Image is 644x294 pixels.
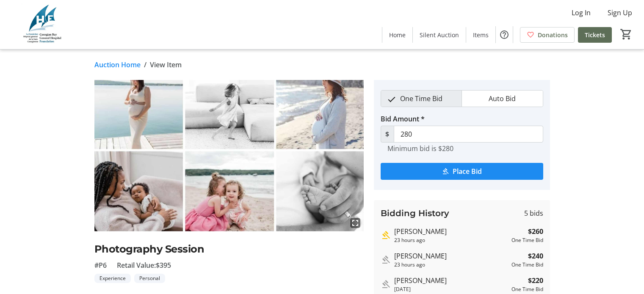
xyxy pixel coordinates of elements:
[350,218,360,228] mat-icon: fullscreen
[381,163,543,180] button: Place Bid
[394,286,508,293] div: [DATE]
[572,8,591,18] span: Log In
[511,261,543,269] div: One Time Bid
[117,260,171,270] span: Retail Value: $395
[150,60,182,70] span: View Item
[381,279,391,289] mat-icon: Outbid
[389,30,406,39] span: Home
[394,261,508,269] div: 23 hours ago
[528,251,543,261] strong: $240
[94,274,131,283] tr-label-badge: Experience
[381,207,449,220] h3: Bidding History
[528,275,543,286] strong: $220
[394,226,508,236] div: [PERSON_NAME]
[528,226,543,236] strong: $260
[395,91,448,107] span: One Time Bid
[601,6,639,19] button: Sign Up
[94,260,107,270] span: #P6
[381,230,391,240] mat-icon: Highest bid
[94,60,141,70] a: Auction Home
[381,126,394,143] span: $
[394,275,508,286] div: [PERSON_NAME]
[94,242,364,257] h2: Photography Session
[394,236,508,244] div: 23 hours ago
[394,251,508,261] div: [PERSON_NAME]
[387,144,453,153] tr-hint: Minimum bid is $280
[134,274,165,283] tr-label-badge: Personal
[94,80,364,231] img: Image
[496,26,513,43] button: Help
[608,8,632,18] span: Sign Up
[538,30,568,39] span: Donations
[578,27,612,43] a: Tickets
[381,255,391,265] mat-icon: Outbid
[473,30,489,39] span: Items
[144,60,146,70] span: /
[619,27,634,42] button: Cart
[524,208,543,218] span: 5 bids
[453,166,482,176] span: Place Bid
[585,30,605,39] span: Tickets
[466,27,495,43] a: Items
[382,27,412,43] a: Home
[484,91,521,107] span: Auto Bid
[520,27,575,43] a: Donations
[511,286,543,293] div: One Time Bid
[420,30,459,39] span: Silent Auction
[511,236,543,244] div: One Time Bid
[5,3,80,46] img: Georgian Bay General Hospital Foundation's Logo
[565,6,597,19] button: Log In
[381,114,425,124] label: Bid Amount *
[413,27,466,43] a: Silent Auction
